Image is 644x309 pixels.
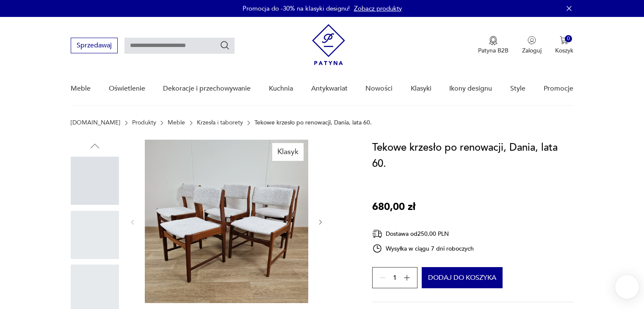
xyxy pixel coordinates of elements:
[372,243,474,254] div: Wysyłka w ciągu 7 dni roboczych
[311,72,348,105] a: Antykwariat
[71,38,118,53] button: Sprzedawaj
[560,36,568,44] img: Ikona koszyka
[372,229,474,239] div: Dostawa od 250,00 PLN
[197,119,243,126] a: Krzesła i taborety
[522,47,542,55] p: Zaloguj
[243,4,350,13] p: Promocja do -30% na klasyki designu!
[510,72,525,105] a: Style
[478,36,509,55] button: Patyna B2B
[478,36,509,55] a: Ikona medaluPatyna B2B
[555,36,573,55] button: 0Koszyk
[163,72,251,105] a: Dekoracje i przechowywanie
[489,36,498,45] img: Ikona medalu
[71,43,118,49] a: Sprzedawaj
[528,36,536,44] img: Ikonka użytkownika
[615,275,639,299] iframe: Smartsupp widget button
[71,72,91,105] a: Meble
[132,119,156,126] a: Produkty
[522,36,542,55] button: Zaloguj
[312,24,345,65] img: Patyna - sklep z meblami i dekoracjami vintage
[478,47,509,55] p: Patyna B2B
[544,72,573,105] a: Promocje
[254,119,372,126] p: Tekowe krzesło po renowacji, Dania, lata 60.
[411,72,431,105] a: Klasyki
[71,119,120,126] a: [DOMAIN_NAME]
[272,143,304,161] div: Klasyk
[372,199,415,215] p: 680,00 zł
[269,72,293,105] a: Kuchnia
[372,140,573,172] h1: Tekowe krzesło po renowacji, Dania, lata 60.
[109,72,145,105] a: Oświetlenie
[449,72,492,105] a: Ikony designu
[555,47,573,55] p: Koszyk
[365,72,392,105] a: Nowości
[393,275,397,281] span: 1
[168,119,185,126] a: Meble
[372,229,382,239] img: Ikona dostawy
[565,35,572,42] div: 0
[354,4,402,13] a: Zobacz produkty
[220,40,230,50] button: Szukaj
[422,267,503,288] button: Dodaj do koszyka
[145,140,308,303] img: Zdjęcie produktu Tekowe krzesło po renowacji, Dania, lata 60.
